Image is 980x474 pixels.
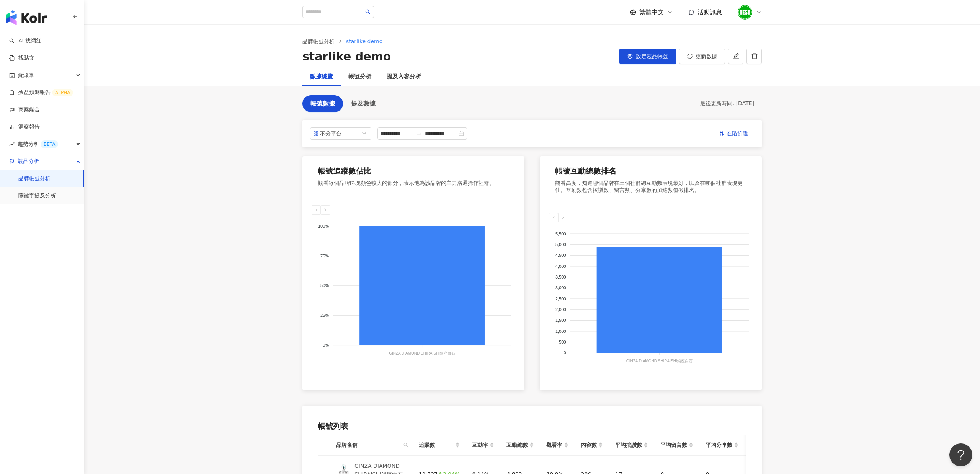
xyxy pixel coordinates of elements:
[9,106,40,114] a: 商案媒合
[320,254,329,258] tspan: 75%
[9,123,40,131] a: 洞察報告
[41,140,58,148] div: BETA
[949,443,972,466] iframe: Help Scout Beacon - Open
[555,242,566,247] tspan: 5,000
[706,441,732,449] span: 平均分享數
[348,72,371,81] div: 帳號分析
[343,95,384,112] button: 提及數據
[9,142,15,147] span: rise
[6,10,47,25] img: logo
[389,351,455,355] tspan: GINZA DIAMOND SHIRAISHI銀座白石
[18,175,51,182] a: 品牌帳號分析
[555,307,566,312] tspan: 2,000
[660,441,687,449] span: 平均留言數
[575,435,609,456] th: 內容數
[546,441,562,449] span: 觀看率
[609,435,654,456] th: 平均按讚數
[320,283,329,288] tspan: 50%
[687,54,693,59] span: sync
[365,9,371,15] span: search
[416,130,422,137] span: swap-right
[18,135,58,153] span: 趨勢分析
[626,359,693,363] tspan: GINZA DIAMOND SHIRAISHI銀座白石
[472,441,488,449] span: 互動率
[727,128,748,140] span: 進階篩選
[310,100,335,107] span: 帳號數據
[318,166,371,176] div: 帳號追蹤數佔比
[555,318,566,323] tspan: 1,500
[555,285,566,290] tspan: 3,000
[696,53,717,59] span: 更新數據
[466,435,500,456] th: 互動率
[555,329,566,334] tspan: 1,000
[302,95,343,112] button: 帳號數據
[506,441,528,449] span: 互動總數
[18,192,56,200] a: 關鍵字提及分析
[712,127,754,140] button: 進階篩選
[416,130,422,137] span: to
[320,313,329,318] tspan: 25%
[310,72,333,81] div: 數據總覽
[654,435,699,456] th: 平均留言數
[413,435,466,456] th: 追蹤數
[18,67,34,84] span: 資源庫
[403,443,408,447] span: search
[627,54,633,59] span: setting
[18,153,39,170] span: 競品分析
[563,350,566,355] tspan: 0
[9,54,34,62] a: 找貼文
[700,100,754,108] div: 最後更新時間: [DATE]
[619,49,676,64] button: 設定競品帳號
[745,435,790,456] th: 平均互動數
[301,37,336,46] a: 品牌帳號分析
[699,435,745,456] th: 平均分享數
[323,343,329,348] tspan: 0%
[320,128,345,139] div: 不分平台
[346,38,382,44] span: starlike demo
[9,37,41,45] a: searchAI 找網紅
[636,53,668,59] span: 設定競品帳號
[679,49,725,64] button: 更新數據
[9,89,73,96] a: 效益預測報告ALPHA
[751,52,758,59] span: delete
[559,340,566,344] tspan: 500
[555,231,566,236] tspan: 5,500
[738,5,752,20] img: unnamed.png
[318,421,746,432] div: 帳號列表
[615,441,642,449] span: 平均按讚數
[302,49,391,65] div: starlike demo
[419,441,454,449] span: 追蹤數
[540,435,575,456] th: 觀看率
[733,52,740,59] span: edit
[555,179,746,194] div: 觀看高度，知道哪個品牌在三個社群總互動數表現最好，以及在哪個社群表現更佳。互動數包含按讚數、留言數、分享數的加總數值做排名。
[318,224,329,228] tspan: 100%
[555,275,566,279] tspan: 3,500
[351,100,376,107] span: 提及數據
[500,435,540,456] th: 互動總數
[555,166,616,176] div: 帳號互動總數排名
[336,441,400,449] span: 品牌名稱
[387,72,421,81] div: 提及內容分析
[639,8,664,16] span: 繁體中文
[555,253,566,257] tspan: 4,500
[581,441,597,449] span: 內容數
[697,8,722,16] span: 活動訊息
[555,296,566,301] tspan: 2,500
[402,439,410,451] span: search
[318,179,495,187] div: 觀看每個品牌區塊顏色較大的部分，表示他為該品牌的主力溝通操作社群。
[555,264,566,269] tspan: 4,000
